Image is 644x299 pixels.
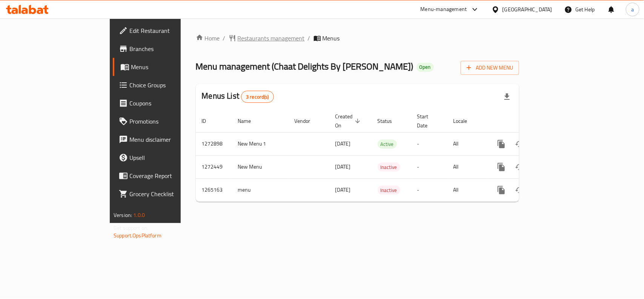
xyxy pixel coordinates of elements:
[295,116,320,125] span: Vendor
[492,181,510,199] button: more
[492,135,510,153] button: more
[114,231,161,240] a: Support.OpsPlatform
[461,61,519,75] button: Add New Menu
[202,116,216,125] span: ID
[202,90,274,103] h2: Menus List
[196,58,413,75] span: Menu management ( Chaat Delights By [PERSON_NAME] )
[241,91,274,103] div: Total records count
[492,158,510,176] button: more
[238,116,261,125] span: Name
[467,63,513,73] span: Add New Menu
[323,34,340,43] span: Menus
[113,94,217,112] a: Coupons
[129,26,211,35] span: Edit Restaurant
[113,167,217,185] a: Coverage Report
[196,110,571,202] table: enhanced table
[447,132,486,155] td: All
[411,155,447,178] td: -
[417,64,434,70] span: Open
[486,110,571,133] th: Actions
[241,93,274,101] span: 3 record(s)
[335,185,351,195] span: [DATE]
[129,81,211,90] span: Choice Groups
[335,139,351,149] span: [DATE]
[447,155,486,178] td: All
[503,5,552,14] div: [GEOGRAPHIC_DATA]
[113,130,217,149] a: Menu disclaimer
[378,116,402,125] span: Status
[631,5,634,14] span: a
[129,153,211,162] span: Upsell
[308,34,310,43] li: /
[232,155,289,178] td: New Menu
[498,88,516,106] div: Export file
[129,135,211,144] span: Menu disclaimer
[417,112,438,130] span: Start Date
[114,210,132,220] span: Version:
[129,99,211,108] span: Coupons
[129,171,211,180] span: Coverage Report
[378,163,400,172] span: Inactive
[510,181,529,199] button: Change Status
[113,40,217,58] a: Branches
[417,63,434,72] div: Open
[133,210,145,220] span: 1.0.0
[453,116,477,125] span: Locale
[335,112,363,130] span: Created On
[129,117,211,126] span: Promotions
[510,158,529,176] button: Change Status
[129,189,211,198] span: Grocery Checklist
[238,34,305,43] span: Restaurants management
[447,178,486,201] td: All
[131,62,211,71] span: Menus
[232,132,289,155] td: New Menu 1
[113,149,217,167] a: Upsell
[229,34,305,43] a: Restaurants management
[113,22,217,40] a: Edit Restaurant
[113,58,217,76] a: Menus
[421,5,467,14] div: Menu-management
[223,34,226,43] li: /
[114,223,148,233] span: Get support on:
[196,34,519,43] nav: breadcrumb
[129,44,211,53] span: Branches
[232,178,289,201] td: menu
[113,112,217,130] a: Promotions
[378,186,400,195] span: Inactive
[378,139,397,149] div: Active
[335,162,351,172] span: [DATE]
[378,140,397,149] span: Active
[510,135,529,153] button: Change Status
[113,185,217,203] a: Grocery Checklist
[411,178,447,201] td: -
[113,76,217,94] a: Choice Groups
[411,132,447,155] td: -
